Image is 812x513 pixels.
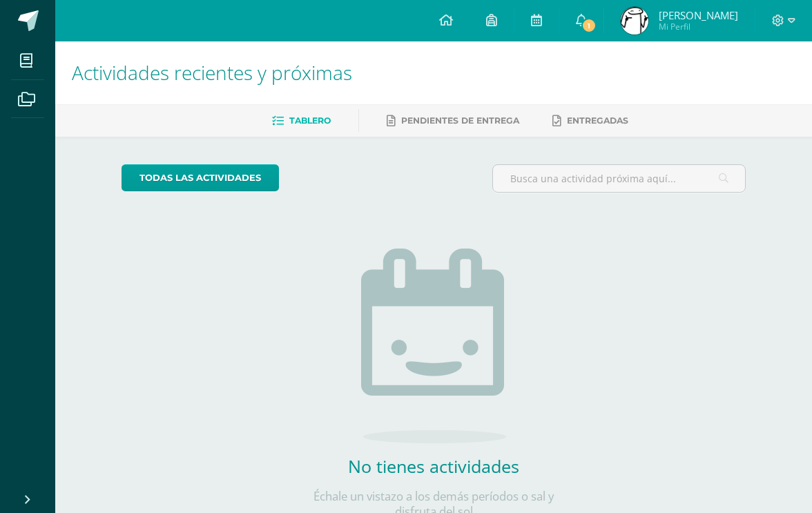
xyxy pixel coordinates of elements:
span: Actividades recientes y próximas [72,59,352,86]
h2: No tienes actividades [296,454,572,478]
a: Tablero [272,110,331,132]
span: Mi Perfil [659,21,738,32]
img: no_activities.png [361,249,506,443]
span: [PERSON_NAME] [659,8,738,22]
img: 7d49e2e3a25d735fe4f7cd5834adb06c.png [621,7,648,35]
span: 1 [581,18,597,33]
a: Pendientes de entrega [387,110,519,132]
a: Entregadas [552,110,628,132]
input: Busca una actividad próxima aquí... [493,165,746,192]
span: Entregadas [567,115,628,126]
a: todas las Actividades [122,164,279,191]
span: Tablero [289,115,331,126]
span: Pendientes de entrega [401,115,519,126]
